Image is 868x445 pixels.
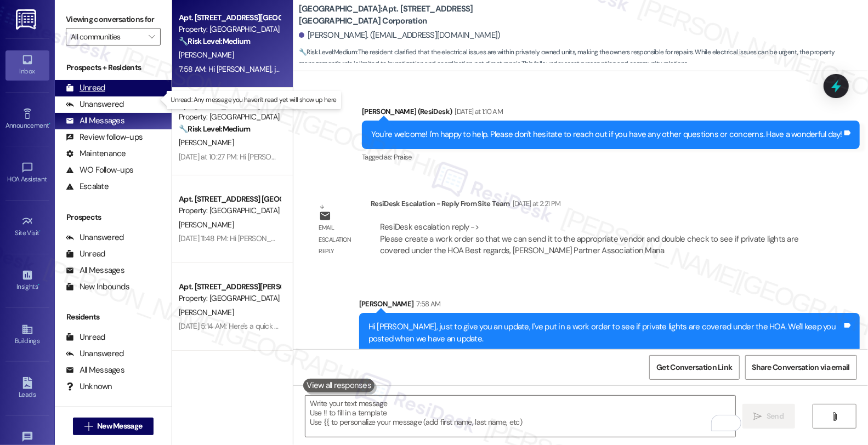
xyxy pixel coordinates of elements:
[5,266,49,295] a: Insights •
[413,298,440,310] div: 7:58 AM
[66,181,109,192] div: Escalate
[362,106,860,121] div: [PERSON_NAME] (ResiDesk)
[371,129,842,140] div: You're welcome! I'm happy to help. Please don't hesitate to reach out if you have any other quest...
[55,311,172,323] div: Residents
[179,220,234,230] span: [PERSON_NAME]
[299,47,868,70] span: : The resident clarified that the electrical issues are within privately owned units, making the ...
[16,9,38,30] img: ResiDesk Logo
[179,205,280,216] div: Property: [GEOGRAPHIC_DATA]
[394,152,412,162] span: Praise
[66,348,124,360] div: Unanswered
[66,164,133,176] div: WO Follow-ups
[767,410,784,422] span: Send
[179,281,280,293] div: Apt. [STREET_ADDRESS][PERSON_NAME] Arbor Valley Townhomes Homeowners Association, Inc.
[371,198,810,213] div: ResiDesk Escalation - Reply From Site Team
[66,115,124,127] div: All Messages
[362,149,860,165] div: Tagged as:
[84,422,93,431] i: 
[754,412,762,421] i: 
[71,28,143,45] input: All communities
[745,355,857,380] button: Share Conversation via email
[179,50,234,60] span: [PERSON_NAME]
[299,3,518,27] b: [GEOGRAPHIC_DATA]: Apt. [STREET_ADDRESS][GEOGRAPHIC_DATA] Corporation
[305,396,735,437] textarea: To enrich screen reader interactions, please activate Accessibility in Grammarly extension settings
[5,320,49,350] a: Buildings
[55,212,172,223] div: Prospects
[66,265,124,276] div: All Messages
[66,132,143,143] div: Review follow-ups
[179,321,667,331] div: [DATE] 5:14 AM: Here's a quick update. The ARC application fee is $35.00. Should you have other c...
[179,24,280,35] div: Property: [GEOGRAPHIC_DATA]
[380,221,798,256] div: ResiDesk escalation reply -> Please create a work order so that we can send it to the appropriate...
[55,62,172,73] div: Prospects + Residents
[179,124,250,134] strong: 🔧 Risk Level: Medium
[66,99,124,110] div: Unanswered
[66,11,161,28] label: Viewing conversations for
[66,148,126,159] div: Maintenance
[179,64,746,74] div: 7:58 AM: Hi [PERSON_NAME], just to give you an update, I've put in a work order to see if private...
[299,48,357,56] strong: 🔧 Risk Level: Medium
[39,227,41,235] span: •
[149,32,155,41] i: 
[179,193,280,205] div: Apt. [STREET_ADDRESS] [GEOGRAPHIC_DATA] Corporation
[742,404,796,429] button: Send
[656,362,732,373] span: Get Conversation Link
[510,198,561,209] div: [DATE] at 2:21 PM
[5,158,49,188] a: HOA Assistant
[66,364,124,376] div: All Messages
[179,293,280,304] div: Property: [GEOGRAPHIC_DATA]
[179,233,855,243] div: [DATE] 11:48 PM: Hi [PERSON_NAME], my apologies, but for some reason, the link does not seem to w...
[368,321,842,345] div: Hi [PERSON_NAME], just to give you an update, I've put in a work order to see if private lights a...
[452,106,503,117] div: [DATE] at 1:10 AM
[179,12,280,24] div: Apt. [STREET_ADDRESS][GEOGRAPHIC_DATA] Corporation
[66,82,105,94] div: Unread
[179,36,250,46] strong: 🔧 Risk Level: Medium
[66,381,112,392] div: Unknown
[179,111,280,123] div: Property: [GEOGRAPHIC_DATA]
[179,307,234,317] span: [PERSON_NAME]
[5,374,49,403] a: Leads
[73,418,154,435] button: New Message
[171,95,337,105] p: Unread: Any message you haven't read yet will show up here
[752,362,850,373] span: Share Conversation via email
[66,248,105,260] div: Unread
[359,298,860,313] div: [PERSON_NAME]
[179,138,234,147] span: [PERSON_NAME]
[49,120,50,128] span: •
[299,30,501,41] div: [PERSON_NAME]. ([EMAIL_ADDRESS][DOMAIN_NAME])
[66,281,129,293] div: New Inbounds
[5,50,49,80] a: Inbox
[319,222,362,257] div: Email escalation reply
[66,332,105,343] div: Unread
[830,412,838,421] i: 
[5,212,49,242] a: Site Visit •
[649,355,739,380] button: Get Conversation Link
[97,420,142,432] span: New Message
[66,232,124,243] div: Unanswered
[38,281,39,289] span: •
